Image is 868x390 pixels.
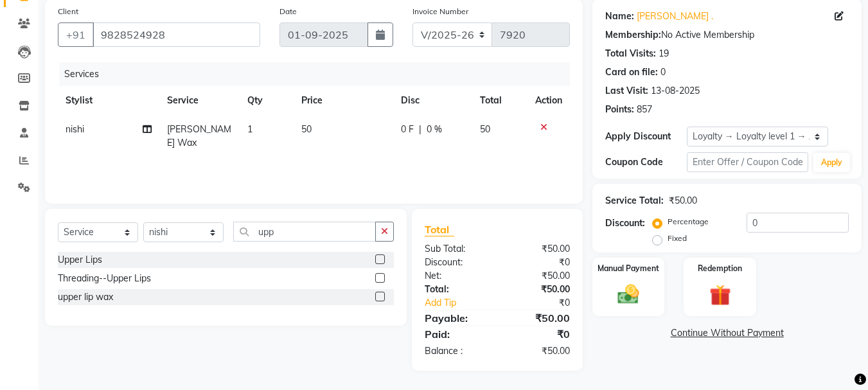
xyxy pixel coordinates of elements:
[58,272,151,285] div: Threading--Upper Lips
[58,22,94,47] button: +91
[93,22,260,47] input: Search by Name/Mobile/Email/Code
[393,86,472,115] th: Disc
[159,86,240,115] th: Service
[605,10,634,23] div: Name:
[497,310,580,326] div: ₹50.00
[605,66,658,79] div: Card on file:
[247,123,252,135] span: 1
[605,130,686,143] div: Apply Discount
[813,153,850,172] button: Apply
[527,86,570,115] th: Action
[497,269,580,283] div: ₹50.00
[605,103,634,116] div: Points:
[511,296,580,310] div: ₹0
[605,84,648,98] div: Last Visit:
[687,152,808,172] input: Enter Offer / Coupon Code
[415,310,497,326] div: Payable:
[415,256,497,269] div: Discount:
[58,6,78,17] label: Client
[412,6,468,17] label: Invoice Number
[497,283,580,296] div: ₹50.00
[605,155,686,169] div: Coupon Code
[660,66,666,79] div: 0
[415,344,497,358] div: Balance :
[659,47,669,60] div: 19
[427,123,442,136] span: 0 %
[59,62,580,86] div: Services
[415,269,497,283] div: Net:
[605,217,645,230] div: Discount:
[425,223,454,236] span: Total
[637,103,652,116] div: 857
[497,256,580,269] div: ₹0
[651,84,700,98] div: 13-08-2025
[595,326,859,340] a: Continue Without Payment
[472,86,528,115] th: Total
[279,6,297,17] label: Date
[698,263,742,274] label: Redemption
[294,86,393,115] th: Price
[401,123,414,136] span: 0 F
[415,283,497,296] div: Total:
[637,10,713,23] a: [PERSON_NAME] .
[668,216,709,227] label: Percentage
[497,242,580,256] div: ₹50.00
[58,86,159,115] th: Stylist
[58,290,113,304] div: upper lip wax
[605,47,656,60] div: Total Visits:
[301,123,312,135] span: 50
[167,123,231,148] span: [PERSON_NAME] Wax
[497,326,580,342] div: ₹0
[233,222,376,242] input: Search or Scan
[66,123,84,135] span: nishi
[419,123,421,136] span: |
[669,194,697,208] div: ₹50.00
[703,282,738,308] img: _gift.svg
[240,86,294,115] th: Qty
[415,296,511,310] a: Add Tip
[415,326,497,342] div: Paid:
[598,263,659,274] label: Manual Payment
[605,194,664,208] div: Service Total:
[605,28,661,42] div: Membership:
[497,344,580,358] div: ₹50.00
[58,253,102,267] div: Upper Lips
[480,123,490,135] span: 50
[611,282,646,306] img: _cash.svg
[605,28,849,42] div: No Active Membership
[415,242,497,256] div: Sub Total:
[668,233,687,244] label: Fixed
